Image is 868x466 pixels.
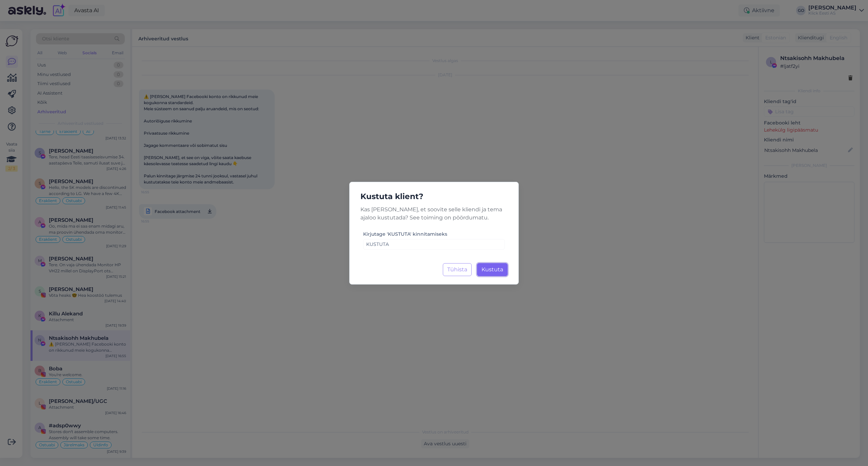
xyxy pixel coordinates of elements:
[355,190,513,203] h5: Kustuta klient?
[477,263,508,276] button: Kustuta
[355,206,513,222] p: Kas [PERSON_NAME], et soovite selle kliendi ja tema ajaloo kustutada? See toiming on pöördumatu.
[443,263,472,276] button: Tühista
[481,266,503,273] span: Kustuta
[363,231,447,238] label: Kirjutage 'KUSTUTA' kinnitamiseks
